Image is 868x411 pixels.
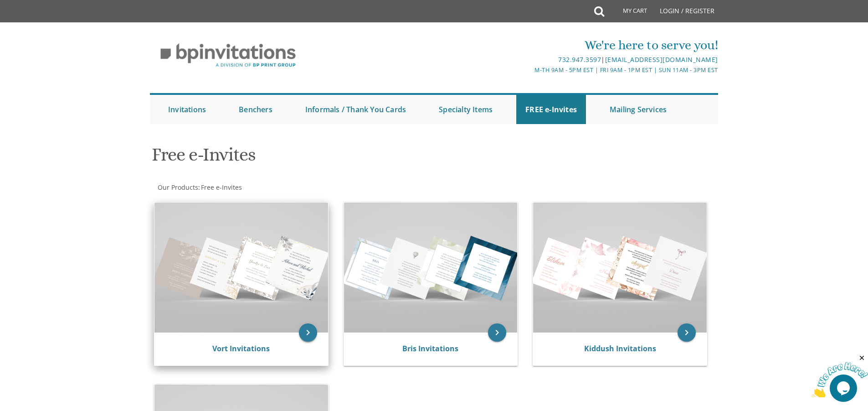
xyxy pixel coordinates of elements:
img: Kiddush Invitations [533,203,707,333]
div: We're here to serve you! [340,36,718,54]
div: : [150,183,434,192]
a: FREE e-Invites [516,95,586,124]
a: Bris Invitations [402,343,458,354]
a: keyboard_arrow_right [299,323,317,342]
a: keyboard_arrow_right [678,323,696,342]
img: Vort Invitations [154,203,328,333]
a: Kiddush Invitations [584,343,656,354]
a: Vort Invitations [212,343,270,354]
a: [EMAIL_ADDRESS][DOMAIN_NAME] [605,55,718,64]
div: M-Th 9am - 5pm EST | Fri 9am - 1pm EST | Sun 11am - 3pm EST [340,65,718,75]
img: BP Invitation Loft [150,36,306,74]
a: keyboard_arrow_right [488,323,506,342]
a: Benchers [230,95,282,124]
a: Invitations [159,95,215,124]
div: | [340,54,718,65]
a: Our Products [157,183,198,192]
a: 732.947.3597 [558,55,601,64]
a: Specialty Items [430,95,502,124]
span: Free e-Invites [201,183,242,192]
a: My Cart [603,1,653,24]
a: Informals / Thank You Cards [296,95,415,124]
h1: Free e-Invites [152,145,524,172]
a: Mailing Services [601,95,676,124]
a: Free e-Invites [200,183,242,192]
iframe: chat widget [812,354,868,397]
img: Bris Invitations [344,203,518,333]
